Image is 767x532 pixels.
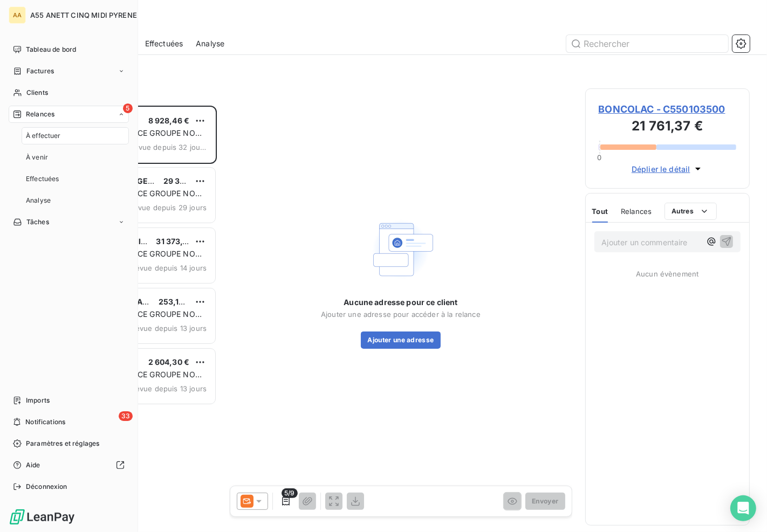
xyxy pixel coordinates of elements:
[361,331,440,349] button: Ajouter une adresse
[26,88,48,98] span: Clients
[26,45,76,54] span: Tableau de bord
[127,143,207,151] span: prévue depuis 32 jours
[26,439,99,448] span: Paramètres et réglages
[163,176,209,185] span: 29 342,76 €
[628,163,707,175] button: Déplier le détail
[128,384,207,393] span: prévue depuis 13 jours
[145,38,183,49] span: Effectuées
[26,66,54,76] span: Factures
[282,488,297,498] span: 5/9
[366,215,435,284] img: Empty state
[26,174,59,184] span: Effectuées
[9,508,76,526] img: Logo LeanPay
[621,207,652,216] span: Relances
[196,38,224,49] span: Analyse
[26,217,49,227] span: Tâches
[77,189,202,209] span: PLAN DE RELANCE GROUPE NON AUTOMATIQUE
[127,203,207,212] span: prévue depuis 29 jours
[148,116,190,125] span: 8 928,46 €
[344,297,457,308] span: Aucune adresse pour ce client
[156,237,198,246] span: 31 373,13 €
[26,460,40,470] span: Aide
[566,35,728,52] input: Rechercher
[9,6,26,24] div: AA
[77,370,202,390] span: PLAN DE RELANCE GROUPE NON AUTOMATIQUE
[525,493,565,510] button: Envoyer
[26,196,51,205] span: Analyse
[592,207,608,216] span: Tout
[77,128,202,148] span: PLAN DE RELANCE GROUPE NON AUTOMATIQUE
[599,102,737,116] span: BONCOLAC - C550103500
[30,11,146,19] span: A55 ANETT CINQ MIDI PYRENEES
[26,482,67,492] span: Déconnexion
[76,176,215,185] span: POLYCLINIQUE [GEOGRAPHIC_DATA]
[636,270,698,278] span: Aucun évènement
[128,264,207,272] span: prévue depuis 14 jours
[77,309,202,329] span: PLAN DE RELANCE GROUPE NON AUTOMATIQUE
[26,109,54,119] span: Relances
[159,297,191,306] span: 253,13 €
[9,457,129,474] a: Aide
[321,310,481,319] span: Ajouter une adresse pour accéder à la relance
[632,163,690,175] span: Déplier le détail
[123,103,133,113] span: 5
[665,203,717,220] button: Autres
[119,411,133,421] span: 33
[26,153,48,162] span: À venir
[26,396,50,405] span: Imports
[128,324,207,333] span: prévue depuis 13 jours
[599,116,737,138] h3: 21 761,37 €
[597,153,601,162] span: 0
[25,417,65,427] span: Notifications
[26,131,61,141] span: À effectuer
[730,495,756,521] div: Open Intercom Messenger
[148,357,190,367] span: 2 604,30 €
[77,249,202,269] span: PLAN DE RELANCE GROUPE NON AUTOMATIQUE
